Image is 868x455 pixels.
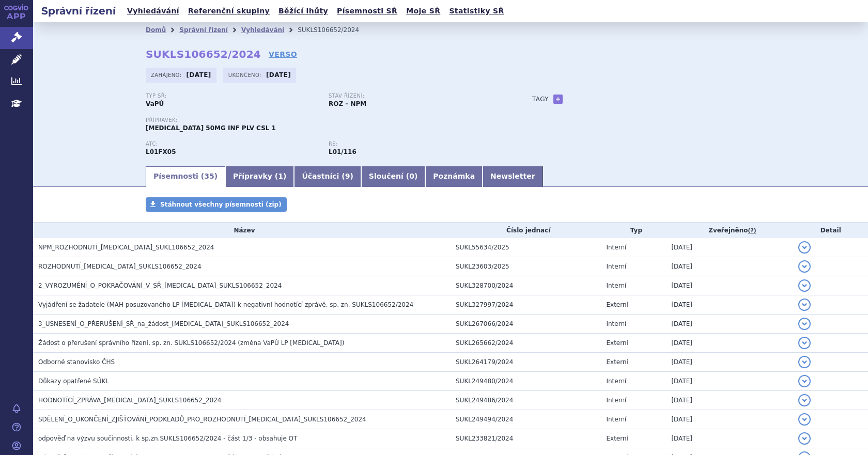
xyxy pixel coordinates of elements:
[451,334,601,353] td: SUKL265662/2024
[451,429,601,448] td: SUKL233821/2024
[798,375,811,387] button: detail
[553,95,563,104] a: +
[146,148,176,155] strong: BRENTUXIMAB VEDOTIN
[798,279,811,292] button: detail
[532,93,549,105] h3: Tagy
[187,71,211,79] strong: [DATE]
[798,260,811,273] button: detail
[793,223,868,238] th: Detail
[294,166,361,187] a: Účastníci (9)
[146,26,166,34] a: Domů
[451,410,601,429] td: SUKL249494/2024
[275,4,331,18] a: Běžící lhůty
[451,391,601,410] td: SUKL249486/2024
[334,4,400,18] a: Písemnosti SŘ
[606,301,628,308] span: Externí
[179,26,228,34] a: Správní řízení
[666,429,793,448] td: [DATE]
[606,435,628,442] span: Externí
[606,244,626,251] span: Interní
[451,353,601,372] td: SUKL264179/2024
[451,223,601,238] th: Číslo jednací
[606,416,626,423] span: Interní
[278,172,283,180] span: 1
[606,339,628,347] span: Externí
[403,4,443,18] a: Moje SŘ
[33,223,451,238] th: Název
[33,4,124,18] h2: Správní řízení
[666,410,793,429] td: [DATE]
[124,4,182,18] a: Vyhledávání
[38,339,344,347] span: Žádost o přerušení správního řízení, sp. zn. SUKLS106652/2024 (změna VaPÚ LP Adcetris)
[798,394,811,406] button: detail
[38,378,109,385] span: Důkazy opatřené SÚKL
[38,435,297,442] span: odpověď na výzvu součinnosti, k sp.zn.SUKLS106652/2024 - část 1/3 - obsahuje OT
[666,391,793,410] td: [DATE]
[798,241,811,254] button: detail
[483,166,543,187] a: Newsletter
[666,257,793,276] td: [DATE]
[666,334,793,353] td: [DATE]
[160,201,282,208] span: Stáhnout všechny písemnosti (zip)
[361,166,425,187] a: Sloučení (0)
[228,71,263,79] span: Ukončeno:
[798,337,811,349] button: detail
[38,320,289,327] span: 3_USNESENÍ_O_PŘERUŠENÍ_SŘ_na_žádost_ADCETRIS_SUKLS106652_2024
[146,197,287,212] a: Stáhnout všechny písemnosti (zip)
[38,397,222,404] span: HODNOTÍCÍ_ZPRÁVA_ADCETRIS_SUKLS106652_2024
[151,71,183,79] span: Zahájeno:
[606,378,626,385] span: Interní
[601,223,666,238] th: Typ
[38,244,214,251] span: NPM_ROZHODNUTÍ_ADCETRIS_SUKL106652_2024
[38,416,366,423] span: SDĚLENÍ_O_UKONČENÍ_ZJIŠŤOVÁNÍ_PODKLADŮ_PRO_ROZHODNUTÍ_ADCETRIS_SUKLS106652_2024
[798,356,811,368] button: detail
[146,166,225,187] a: Písemnosti (35)
[146,124,276,132] span: [MEDICAL_DATA] 50MG INF PLV CSL 1
[146,117,512,123] p: Přípravek:
[451,315,601,334] td: SUKL267066/2024
[225,166,294,187] a: Přípravky (1)
[409,172,414,180] span: 0
[266,71,291,79] strong: [DATE]
[204,172,214,180] span: 35
[666,238,793,257] td: [DATE]
[666,223,793,238] th: Zveřejněno
[798,432,811,445] button: detail
[798,318,811,330] button: detail
[606,320,626,327] span: Interní
[451,238,601,257] td: SUKL55634/2025
[666,315,793,334] td: [DATE]
[38,358,115,366] span: Odborné stanovisko ČHS
[666,372,793,391] td: [DATE]
[451,295,601,315] td: SUKL327997/2024
[666,353,793,372] td: [DATE]
[606,263,626,270] span: Interní
[666,295,793,315] td: [DATE]
[748,227,756,234] abbr: (?)
[38,282,282,289] span: 2_VYROZUMĚNÍ_O_POKRAČOVÁNÍ_V_SŘ_ADCETRIS_SUKLS106652_2024
[798,413,811,426] button: detail
[38,301,413,308] span: Vyjádření se žadatele (MAH posuzovaného LP Adcetris) k negativní hodnotící zprávě, sp. zn. SUKLS1...
[146,100,164,107] strong: VaPÚ
[329,100,366,107] strong: ROZ – NPM
[329,148,357,155] strong: brentuximab vedotin
[606,397,626,404] span: Interní
[146,48,261,60] strong: SUKLS106652/2024
[606,282,626,289] span: Interní
[269,49,297,59] a: VERSO
[666,276,793,295] td: [DATE]
[146,93,318,99] p: Typ SŘ:
[425,166,483,187] a: Poznámka
[329,141,501,147] p: RS:
[345,172,350,180] span: 9
[446,4,507,18] a: Statistiky SŘ
[241,26,284,34] a: Vyhledávání
[146,141,318,147] p: ATC:
[606,358,628,366] span: Externí
[451,257,601,276] td: SUKL23603/2025
[185,4,273,18] a: Referenční skupiny
[38,263,202,270] span: ROZHODNUTÍ_ADCETRIS_SUKLS106652_2024
[451,276,601,295] td: SUKL328700/2024
[451,372,601,391] td: SUKL249480/2024
[298,22,373,38] li: SUKLS106652/2024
